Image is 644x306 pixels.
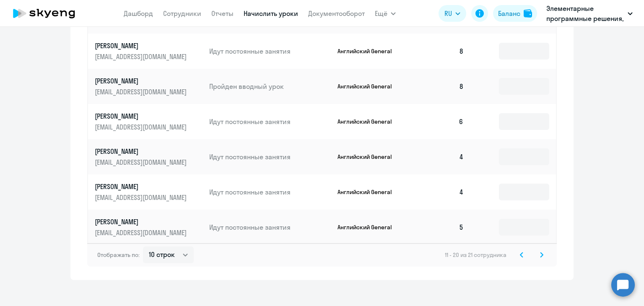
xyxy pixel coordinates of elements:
[95,147,203,167] a: [PERSON_NAME][EMAIL_ADDRESS][DOMAIN_NAME]
[95,228,189,237] p: [EMAIL_ADDRESS][DOMAIN_NAME]
[124,9,153,18] a: Дашборд
[338,153,400,161] p: Английский General
[498,8,520,18] div: Баланс
[95,122,189,132] p: [EMAIL_ADDRESS][DOMAIN_NAME]
[524,9,532,18] img: balance
[95,87,189,96] p: [EMAIL_ADDRESS][DOMAIN_NAME]
[211,9,234,18] a: Отчеты
[209,117,331,126] p: Идут постоянные занятия
[244,9,298,18] a: Начислить уроки
[412,139,470,174] td: 4
[95,112,189,121] p: [PERSON_NAME]
[209,152,331,161] p: Идут постоянные занятия
[95,41,203,61] a: [PERSON_NAME][EMAIL_ADDRESS][DOMAIN_NAME]
[95,182,203,202] a: [PERSON_NAME][EMAIL_ADDRESS][DOMAIN_NAME]
[95,41,189,50] p: [PERSON_NAME]
[338,188,400,196] p: Английский General
[95,217,203,237] a: [PERSON_NAME][EMAIL_ADDRESS][DOMAIN_NAME]
[209,187,331,197] p: Идут постоянные занятия
[308,9,365,18] a: Документооборот
[412,210,470,245] td: 5
[95,76,203,96] a: [PERSON_NAME][EMAIL_ADDRESS][DOMAIN_NAME]
[95,112,203,132] a: [PERSON_NAME][EMAIL_ADDRESS][DOMAIN_NAME]
[412,34,470,69] td: 8
[95,182,189,191] p: [PERSON_NAME]
[95,147,189,156] p: [PERSON_NAME]
[95,193,189,202] p: [EMAIL_ADDRESS][DOMAIN_NAME]
[375,8,387,18] span: Ещё
[375,5,396,22] button: Ещё
[542,3,637,23] button: Элементарные программные решения, ЭЛЕМЕНТАРНЫЕ ПРОГРАММНЫЕ РЕШЕНИЯ, ООО
[209,47,331,56] p: Идут постоянные занятия
[412,69,470,104] td: 8
[97,251,140,259] span: Отображать по:
[338,118,400,125] p: Английский General
[412,104,470,139] td: 6
[338,47,400,55] p: Английский General
[412,174,470,210] td: 4
[338,83,400,90] p: Английский General
[493,5,537,22] button: Балансbalance
[95,217,189,226] p: [PERSON_NAME]
[95,52,189,61] p: [EMAIL_ADDRESS][DOMAIN_NAME]
[338,223,400,231] p: Английский General
[95,76,189,86] p: [PERSON_NAME]
[444,8,452,18] span: RU
[95,158,189,167] p: [EMAIL_ADDRESS][DOMAIN_NAME]
[546,3,624,23] p: Элементарные программные решения, ЭЛЕМЕНТАРНЫЕ ПРОГРАММНЫЕ РЕШЕНИЯ, ООО
[209,223,331,232] p: Идут постоянные занятия
[163,9,201,18] a: Сотрудники
[445,251,506,259] span: 11 - 20 из 21 сотрудника
[439,5,466,22] button: RU
[209,82,331,91] p: Пройден вводный урок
